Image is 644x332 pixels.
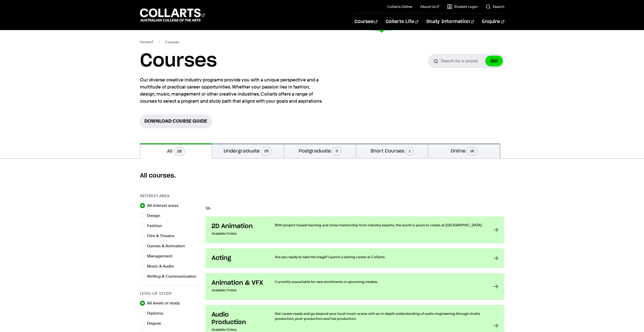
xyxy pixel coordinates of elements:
[147,273,200,280] label: Writing & Communication
[140,76,325,105] p: Our diverse creative industry programs provide you with a unique perspective and a multitude of p...
[284,143,356,158] button: Postgraduate3
[428,54,504,68] input: Search for a course
[212,287,265,294] p: Available Online
[140,193,200,199] h3: Interest Area
[140,38,153,46] a: Home
[212,279,265,287] h3: Animation & VFX
[355,13,378,30] a: Courses
[275,311,484,321] p: Get career-ready and go beyond your local music scene with an in-depth understanding of audio eng...
[147,212,164,219] label: Design
[212,254,265,262] h3: Acting
[205,206,504,210] p: Sh
[261,147,272,156] span: 25
[147,320,165,327] label: Degree
[426,13,474,30] a: Study Information
[165,38,179,46] span: Courses
[140,8,205,22] div: Go to homepage
[482,13,504,30] a: Enquire
[147,263,178,270] label: Music & Audio
[205,273,504,300] a: Animation & VFX Available Online Currently unavailable for new enrolments in upcoming intakes.
[140,143,212,159] button: All28
[140,172,504,180] h2: All courses.
[486,4,504,9] a: Search
[212,143,284,158] button: Undergraduate25
[140,291,200,297] h3: Level of Study
[406,147,414,156] span: 1
[147,253,176,260] label: Management
[332,147,341,156] span: 3
[212,311,265,326] h3: Audio Production
[205,248,504,268] a: Acting Are you ready to take the stage? Launch a lasting career at Collarts.
[147,310,167,317] label: Diploma
[420,4,439,9] a: About Us
[356,143,428,158] button: Short Courses1
[147,300,184,307] label: All levels of study
[387,4,412,9] a: Collarts Online
[147,242,189,250] label: Games & Animation
[275,254,484,259] p: Are you ready to take the stage? Launch a lasting career at Collarts.
[275,279,484,284] p: Currently unavailable for new enrolments in upcoming intakes.
[428,143,500,158] button: Online16
[147,202,182,209] label: All interest areas
[212,230,265,237] p: Available Online
[447,4,477,9] a: Student Login
[140,50,217,72] h1: Courses
[147,232,178,239] label: Film & Theatre
[140,115,212,127] a: Download Course Guide
[275,223,484,228] p: With project-based learning and close mentorship from industry experts, the world is yours to cre...
[386,13,418,30] a: Collarts Life
[212,223,265,230] h3: 2D Animation
[205,216,504,243] a: 2D Animation Available Online With project-based learning and close mentorship from industry expe...
[485,56,503,66] button: GO
[147,222,166,229] label: Fashion
[174,147,185,156] span: 28
[467,147,477,156] span: 16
